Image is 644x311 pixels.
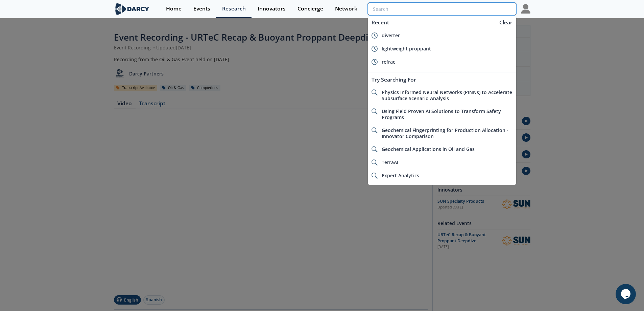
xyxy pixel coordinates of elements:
[382,108,501,120] span: Using Field Proven AI Solutions to Transform Safety Programs
[368,73,516,86] div: Try Searching For
[382,45,431,52] span: lightweight proppant
[372,159,378,165] img: icon
[497,19,515,26] div: Clear
[335,6,357,12] div: Network
[222,6,246,12] div: Research
[372,89,378,95] img: icon
[258,6,286,12] div: Innovators
[372,59,378,65] img: icon
[372,127,378,133] img: icon
[382,59,395,65] span: refrac
[372,46,378,52] img: icon
[368,3,516,15] input: Advanced Search
[382,89,512,102] span: Physics Informed Neural Networks (PINNs) to Accelerate Subsurface Scenario Analysis
[372,173,378,179] img: icon
[372,32,378,39] img: icon
[521,4,530,14] img: Profile
[382,172,419,179] span: Expert Analytics
[166,6,182,12] div: Home
[382,146,475,152] span: Geochemical Applications in Oil and Gas
[193,6,210,12] div: Events
[114,3,151,15] img: logo-wide.svg
[616,284,637,304] iframe: chat widget
[382,159,398,165] span: TerraAI
[372,108,378,114] img: icon
[382,127,508,139] span: Geochemical Fingerprinting for Production Allocation - Innovator Comparison
[372,146,378,152] img: icon
[382,32,400,39] span: diverter
[368,16,496,29] div: Recent
[297,6,323,12] div: Concierge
